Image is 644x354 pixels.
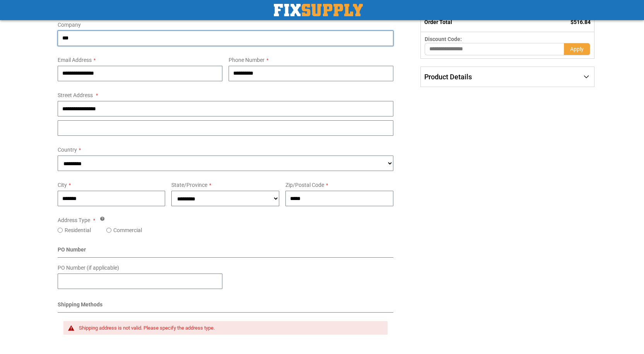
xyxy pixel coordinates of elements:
div: PO Number [58,246,394,258]
span: Street Address [58,92,93,98]
label: Commercial [113,226,142,234]
span: PO Number (if applicable) [58,265,119,271]
img: Fix Industrial Supply [274,4,363,16]
span: Zip/Postal Code [285,182,324,188]
span: Apply [570,46,584,52]
span: Email Address [58,57,92,63]
span: Product Details [424,73,472,81]
span: Company [58,22,81,28]
span: City [58,182,67,188]
div: Shipping address is not valid. Please specify the address type. [79,325,380,331]
label: Residential [65,226,91,234]
span: $516.84 [571,19,591,25]
span: Discount Code: [425,36,462,42]
span: Phone Number [229,57,265,63]
span: Country [58,147,77,153]
span: Address Type [58,217,90,223]
span: State/Province [171,182,207,188]
div: Shipping Methods [58,301,394,313]
a: store logo [274,4,363,16]
strong: Order Total [424,19,452,25]
button: Apply [564,43,590,55]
